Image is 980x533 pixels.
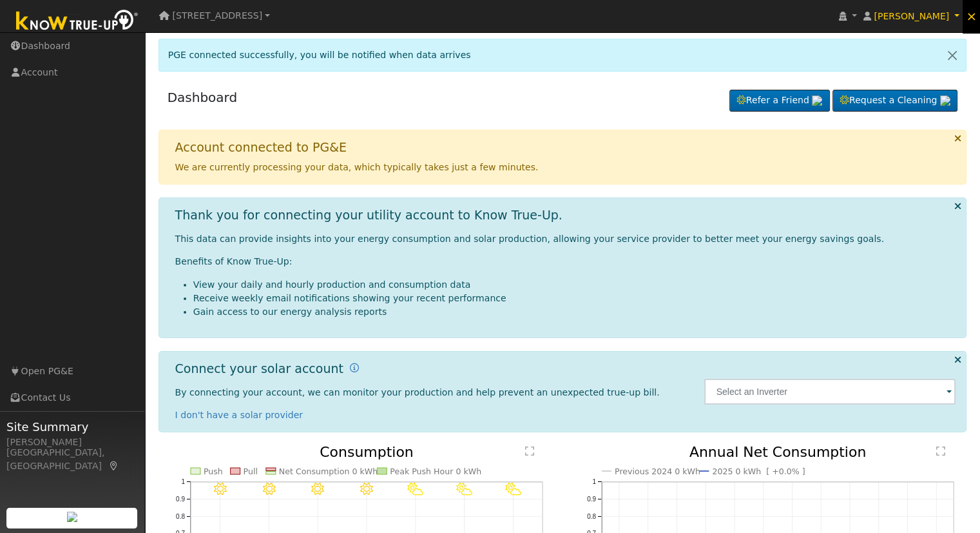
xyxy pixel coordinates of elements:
[592,478,596,485] text: 1
[213,483,226,496] i: 9/14 - Clear
[936,446,945,456] text: 
[176,496,185,503] text: 0.9
[587,496,596,503] text: 0.9
[175,387,660,397] span: By connecting your account, we can monitor your production and help prevent an unexpected true-up...
[311,483,324,496] i: 9/16 - Clear
[175,234,884,244] span: This data can provide insights into your energy consumption and solar production, allowing your s...
[193,278,956,292] li: View your daily and hourly production and consumption data
[175,410,303,420] a: I don't have a solar provider
[173,10,263,21] span: [STREET_ADDRESS]
[689,444,867,460] text: Annual Net Consumption
[812,96,822,106] img: retrieve
[6,446,138,473] div: [GEOGRAPHIC_DATA], [GEOGRAPHIC_DATA]
[6,418,138,436] span: Site Summary
[181,478,185,485] text: 1
[320,444,414,460] text: Consumption
[6,436,138,449] div: [PERSON_NAME]
[940,96,950,106] img: retrieve
[193,292,956,305] li: Receive weekly email notifications showing your recent performance
[168,90,238,105] a: Dashboard
[729,90,830,112] a: Refer a Friend
[587,513,596,520] text: 0.8
[704,379,956,405] input: Select an Inverter
[407,483,423,496] i: 9/18 - PartlyCloudy
[67,512,77,522] img: retrieve
[204,467,223,476] text: Push
[262,483,275,496] i: 9/15 - Clear
[390,467,481,476] text: Peak Push Hour 0 kWh
[175,140,347,155] h1: Account connected to PG&E
[108,461,120,471] a: Map
[279,467,378,476] text: Net Consumption 0 kWh
[874,11,949,21] span: [PERSON_NAME]
[159,39,967,72] div: PGE connected successfully, you will be notified when data arrives
[175,208,562,223] h1: Thank you for connecting your utility account to Know True-Up.
[360,483,373,496] i: 9/17 - Clear
[832,90,957,112] a: Request a Cleaning
[712,467,805,476] text: 2025 0 kWh [ +0.0% ]
[243,467,257,476] text: Pull
[175,255,956,268] p: Benefits of Know True-Up:
[456,483,472,496] i: 9/19 - PartlyCloudy
[615,467,700,476] text: Previous 2024 0 kWh
[193,305,956,319] li: Gain access to our energy analysis reports
[525,446,534,456] text: 
[966,8,977,24] span: ×
[175,162,539,172] span: We are currently processing your data, which typically takes just a few minutes.
[175,361,343,376] h1: Connect your solar account
[10,7,145,36] img: Know True-Up
[939,39,966,71] a: Close
[176,513,185,520] text: 0.8
[505,483,521,496] i: 9/20 - PartlyCloudy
